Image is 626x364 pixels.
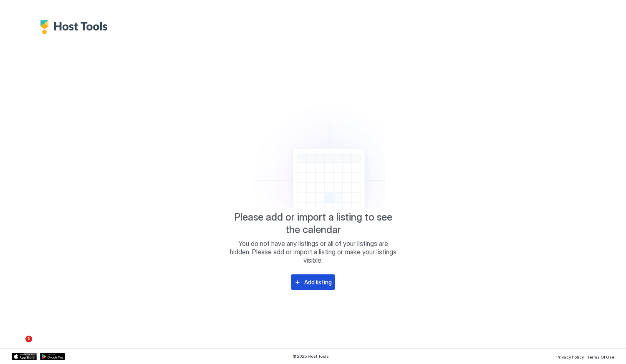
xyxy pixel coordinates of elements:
a: App Store [12,353,37,360]
a: Google Play Store [40,353,65,360]
a: Privacy Policy [556,352,584,361]
span: Terms Of Use [587,354,614,359]
iframe: Intercom live chat [8,336,28,356]
span: You do not have any listings or all of your listings are hidden. Please add or import a listing o... [230,239,396,264]
span: © 2025 Host Tools [293,354,329,359]
div: Host Tools Logo [40,20,112,34]
button: Add listing [291,274,335,290]
span: 1 [25,336,32,342]
a: Terms Of Use [587,352,614,361]
div: Add listing [304,278,332,286]
span: Please add or import a listing to see the calendar [230,211,396,236]
span: Privacy Policy [556,354,584,359]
